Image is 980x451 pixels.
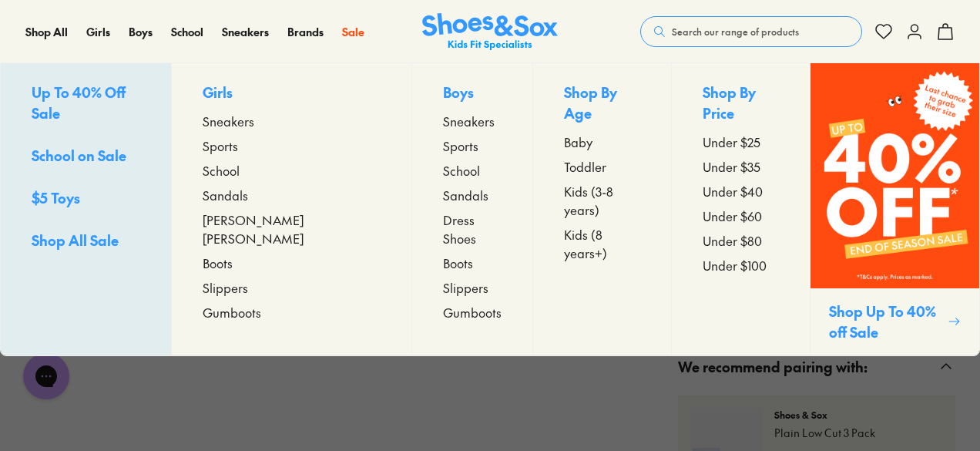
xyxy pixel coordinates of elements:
[443,210,502,247] a: Dress Shoes
[443,161,502,180] a: School
[32,230,140,254] a: Shop All Sale
[203,112,381,130] a: Sneakers
[653,338,980,395] button: We recommend pairing with:
[564,157,606,176] span: Toddler
[564,133,592,151] span: Baby
[129,24,153,39] span: Boys
[32,188,80,207] span: $5 Toys
[171,24,203,40] a: School
[25,24,68,39] span: Shop All
[703,256,779,274] a: Under $100
[703,133,779,151] a: Under $25
[32,146,126,165] span: School on Sale
[222,24,269,39] span: Sneakers
[32,82,140,126] a: Up To 40% Off Sale
[171,24,203,39] span: School
[203,303,261,321] span: Gumboots
[703,182,779,200] a: Under $40
[564,133,640,151] a: Baby
[203,161,240,180] span: School
[422,13,558,51] a: Shoes & Sox
[640,16,862,47] button: Search our range of products
[203,278,248,297] span: Slippers
[443,82,502,106] p: Boys
[829,301,941,342] p: Shop Up To 40% off Sale
[811,63,979,288] img: SNS_WEBASSETS_GRID_1080x1440_3.png
[203,112,254,130] span: Sneakers
[443,278,488,297] span: Slippers
[703,207,779,225] a: Under $60
[203,136,381,155] a: Sports
[342,24,364,40] a: Sale
[564,182,640,219] a: Kids (3-8 years)
[703,231,762,250] span: Under $80
[203,254,233,272] span: Boots
[443,303,502,321] a: Gumboots
[703,182,763,200] span: Under $40
[703,157,760,176] span: Under $35
[25,24,68,40] a: Shop All
[443,186,488,204] span: Sandals
[443,254,502,272] a: Boots
[564,82,640,126] p: Shop By Age
[774,408,943,422] p: Shoes & Sox
[203,278,381,297] a: Slippers
[703,207,762,225] span: Under $60
[32,231,119,250] span: Shop All Sale
[287,24,324,40] a: Brands
[203,303,381,321] a: Gumboots
[564,225,640,262] a: Kids (8 years+)
[222,24,269,40] a: Sneakers
[443,186,502,204] a: Sandals
[203,82,381,106] p: Girls
[703,133,760,151] span: Under $25
[443,112,495,130] span: Sneakers
[810,63,979,355] a: Shop Up To 40% off Sale
[32,187,140,211] a: $5 Toys
[86,24,110,39] span: Girls
[443,161,480,180] span: School
[443,278,502,297] a: Slippers
[703,157,779,176] a: Under $35
[129,24,153,40] a: Boys
[203,254,381,272] a: Boots
[203,210,381,247] a: [PERSON_NAME] [PERSON_NAME]
[86,24,110,40] a: Girls
[203,136,238,155] span: Sports
[203,186,381,204] a: Sandals
[703,256,767,274] span: Under $100
[32,145,140,169] a: School on Sale
[443,136,502,155] a: Sports
[203,161,381,180] a: School
[443,254,473,272] span: Boots
[342,24,364,39] span: Sale
[703,231,779,250] a: Under $80
[443,136,478,155] span: Sports
[443,112,502,130] a: Sneakers
[672,25,799,39] span: Search our range of products
[15,348,77,405] iframe: Gorgias live chat messenger
[203,186,248,204] span: Sandals
[774,425,943,441] p: Plain Low Cut 3 Pack
[32,82,126,123] span: Up To 40% Off Sale
[422,13,558,51] img: SNS_Logo_Responsive.svg
[564,157,640,176] a: Toddler
[678,344,868,389] span: We recommend pairing with:
[703,82,779,126] p: Shop By Price
[287,24,324,39] span: Brands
